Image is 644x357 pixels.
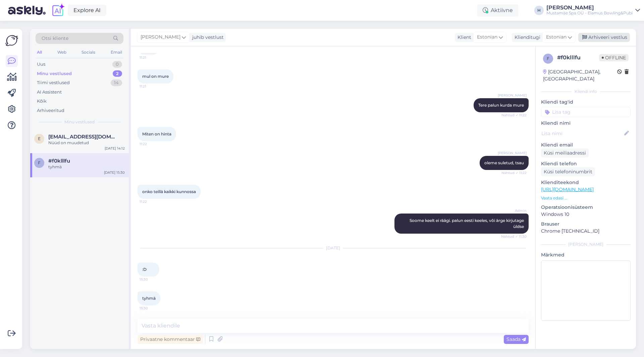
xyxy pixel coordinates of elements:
[541,107,631,117] input: Lisa tag
[498,93,527,98] span: [PERSON_NAME]
[410,218,525,229] span: Soome keelt ei räägi. palun eesti keeles, või ärge kirjutage üldse
[48,158,70,164] span: #f0klllfu
[541,141,631,148] p: Kliendi email
[541,179,631,186] p: Klienditeekond
[48,140,125,146] div: Nüüd on muudetud
[541,241,631,247] div: [PERSON_NAME]
[541,167,595,176] div: Küsi telefoninumbrit
[105,146,125,151] div: [DATE] 14:12
[140,277,165,282] span: 15:30
[113,70,122,77] div: 2
[543,68,617,82] div: [GEOGRAPHIC_DATA], [GEOGRAPHIC_DATA]
[64,119,95,125] span: Minu vestlused
[140,55,165,60] span: 11:21
[56,48,68,57] div: Web
[68,5,106,16] a: Explore AI
[541,160,631,167] p: Kliendi telefon
[140,141,165,146] span: 11:22
[546,10,633,16] div: Mustamäe Spa OÜ - Elamus Bowling&Pubi
[80,48,97,57] div: Socials
[501,113,527,118] span: Nähtud ✓ 11:22
[478,103,524,108] span: Tere palun kurda mure
[140,306,165,311] span: 15:30
[512,34,540,41] div: Klienditugi
[534,6,544,15] div: H
[142,74,169,79] span: mul on mure
[141,34,180,41] span: [PERSON_NAME]
[455,34,471,41] div: Klient
[36,48,43,57] div: All
[541,120,631,127] p: Kliendi nimi
[541,148,589,158] div: Küsi meiliaadressi
[506,336,526,342] span: Saada
[140,199,165,204] span: 11:22
[37,98,47,105] div: Kõik
[37,107,64,114] div: Arhiveeritud
[501,208,527,213] span: Admin
[112,61,122,68] div: 0
[541,130,623,137] input: Lisa nimi
[37,89,62,96] div: AI Assistent
[5,34,18,47] img: Askly Logo
[546,5,633,10] div: [PERSON_NAME]
[140,84,165,89] span: 11:21
[541,186,594,192] a: [URL][DOMAIN_NAME]
[37,79,70,86] div: Tiimi vestlused
[37,70,72,77] div: Minu vestlused
[501,234,527,239] span: Nähtud ✓ 11:30
[501,170,527,175] span: Nähtud ✓ 11:22
[142,296,156,301] span: tyhmä
[541,251,631,258] p: Märkmed
[541,221,631,228] p: Brauser
[477,4,518,16] div: Aktiivne
[541,228,631,235] p: Chrome [TECHNICAL_ID]
[138,245,529,251] div: [DATE]
[578,33,630,42] div: Arhiveeri vestlus
[541,99,631,106] p: Kliendi tag'id
[541,211,631,218] p: Windows 10
[498,151,527,156] span: [PERSON_NAME]
[546,34,567,41] span: Estonian
[138,335,203,344] div: Privaatne kommentaar
[541,195,631,201] p: Vaata edasi ...
[111,79,122,86] div: 14
[142,267,147,272] span: :D
[547,56,549,61] span: f
[109,48,123,57] div: Email
[190,34,224,41] div: juhib vestlust
[477,34,497,41] span: Estonian
[142,189,196,194] span: onko teillä kaikki kunnossa
[546,5,640,16] a: [PERSON_NAME]Mustamäe Spa OÜ - Elamus Bowling&Pubi
[541,88,631,95] div: Kliendi info
[599,54,629,61] span: Offline
[104,170,125,175] div: [DATE] 15:30
[142,131,171,136] span: Miten on hinta
[48,134,118,140] span: esak@protonmail.com
[37,61,45,68] div: Uus
[38,160,41,165] span: f
[48,164,125,170] div: tyhmä
[42,35,68,42] span: Otsi kliente
[38,136,41,141] span: e
[484,160,524,165] span: oleme suletud, tsau
[51,3,65,17] img: explore-ai
[557,54,599,62] div: # f0klllfu
[541,204,631,211] p: Operatsioonisüsteem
